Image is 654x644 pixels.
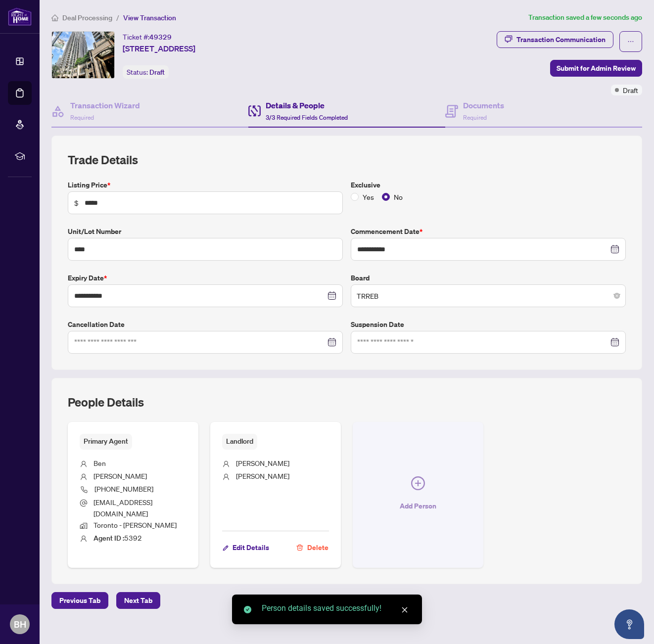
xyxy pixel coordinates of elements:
[236,459,289,467] span: [PERSON_NAME]
[68,180,343,190] label: Listing Price
[399,604,410,615] a: Close
[351,273,626,283] label: Board
[233,540,269,555] span: Edit Details
[68,273,343,283] label: Expiry Date
[262,602,410,614] div: Person details saved successfully!
[80,434,132,449] span: Primary Agent
[353,422,483,568] button: Add Person
[236,471,289,480] span: [PERSON_NAME]
[62,13,112,22] span: Deal Processing
[8,7,32,26] img: logo
[149,33,172,42] span: 49329
[116,12,119,23] li: /
[401,606,408,613] span: close
[351,180,626,190] label: Exclusive
[244,606,251,613] span: check-circle
[51,592,108,609] button: Previous Tab
[222,434,257,449] span: Landlord
[516,32,606,47] div: Transaction Communication
[51,14,58,21] span: home
[351,226,626,237] label: Commencement Date
[497,31,613,48] button: Transaction Communication
[93,498,152,518] span: [EMAIL_ADDRESS][DOMAIN_NAME]
[296,539,329,556] button: Delete
[463,99,504,111] h4: Documents
[307,540,328,555] span: Delete
[70,99,140,111] h4: Transaction Wizard
[614,293,620,299] span: close-circle
[74,197,79,208] span: $
[400,498,436,514] span: Add Person
[351,319,626,330] label: Suspension Date
[93,534,124,543] b: Agent ID :
[93,471,147,480] span: [PERSON_NAME]
[266,99,348,111] h4: Details & People
[123,65,169,79] div: Status:
[93,459,106,467] span: Ben
[266,114,348,121] span: 3/3 Required Fields Completed
[68,319,343,330] label: Cancellation Date
[123,31,172,43] div: Ticket #:
[68,394,144,410] h2: People Details
[93,520,177,529] span: Toronto - [PERSON_NAME]
[94,484,153,493] span: [PHONE_NUMBER]
[70,114,94,121] span: Required
[222,539,270,556] button: Edit Details
[357,286,620,305] span: TRREB
[123,13,176,22] span: View Transaction
[359,191,378,202] span: Yes
[623,85,638,95] span: Draft
[14,617,26,631] span: BH
[463,114,487,121] span: Required
[93,533,142,542] span: 5392
[627,38,634,45] span: ellipsis
[68,152,626,168] h2: Trade Details
[614,609,644,639] button: Open asap
[52,32,114,78] img: IMG-C12351720_1.jpg
[411,476,425,490] span: plus-circle
[149,68,165,77] span: Draft
[390,191,407,202] span: No
[528,12,642,23] article: Transaction saved a few seconds ago
[59,593,100,608] span: Previous Tab
[116,592,160,609] button: Next Tab
[557,60,636,76] span: Submit for Admin Review
[123,43,195,54] span: [STREET_ADDRESS]
[68,226,343,237] label: Unit/Lot Number
[124,593,152,608] span: Next Tab
[550,60,642,77] button: Submit for Admin Review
